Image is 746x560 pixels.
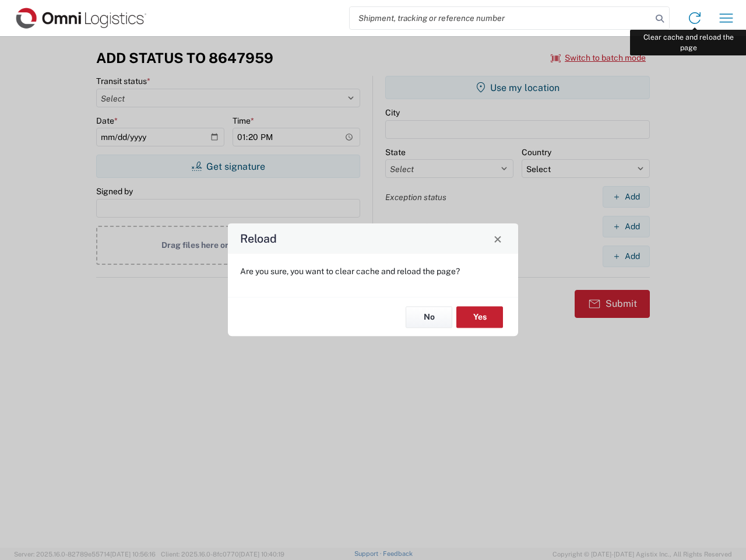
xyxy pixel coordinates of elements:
h4: Reload [240,230,277,247]
p: Are you sure, you want to clear cache and reload the page? [240,266,506,276]
button: No [406,306,452,328]
button: Close [490,230,506,247]
button: Yes [456,306,503,328]
input: Shipment, tracking or reference number [350,7,652,29]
